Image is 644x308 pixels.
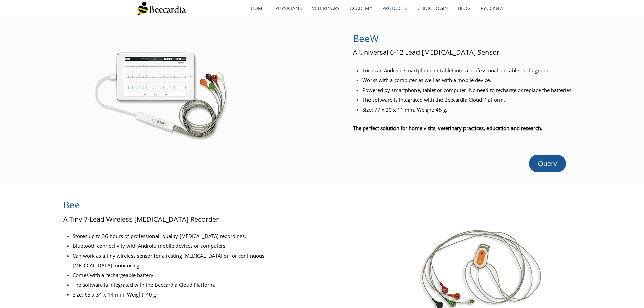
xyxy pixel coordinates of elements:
span: The software is integrated with the Beecardia Cloud Platform. [362,96,505,103]
a: Query [529,155,566,172]
span: A Universal 6-12 Lead [MEDICAL_DATA] Sensor [353,48,499,57]
a: Clinic Login [412,1,453,16]
img: Beecardia [136,2,186,15]
span: Can work as a tiny wireless sensor for a resting [MEDICAL_DATA] or for continuous [MEDICAL_DATA] ... [73,252,264,269]
a: Physicians [270,1,307,16]
a: Academy [345,1,377,16]
span: Powered by smartphone, tablet or computer. No need to recharge or replace the batteries. [362,87,573,93]
a: Русский [476,1,508,16]
span: BeeW [353,32,379,45]
span: Works with a computer as well as with a mobile device. [362,77,491,84]
span: Bluetooth connectivity with Android mobile devices or computers. [73,242,227,249]
a: home [246,1,270,16]
span: Turns an Android smartphone or tablet into a professional portable cardiograph. [362,67,550,74]
a: Veterinary [307,1,345,16]
span: A Tiny 7-Lead Wireless [MEDICAL_DATA] Recorder [63,215,219,224]
span: Stores up to 36 hours of professional- quality [MEDICAL_DATA] recordings. [73,233,246,239]
span: Comes with a rechargeable battery. [73,271,155,278]
a: Products [377,1,412,16]
span: Query [538,160,557,167]
span: The perfect solution for home visits, veterinary practices, education and research. [353,125,542,132]
span: The software is integrated with the Beecardia Cloud Platform. [73,281,215,288]
a: Blog [453,1,476,16]
span: Size: 63 x 34 x 14 mm, Weight: 40 g. [73,291,158,298]
span: Size: 77 x 20 x 11 mm. Weight: 45 g. [362,106,447,113]
span: Bee [63,198,80,211]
